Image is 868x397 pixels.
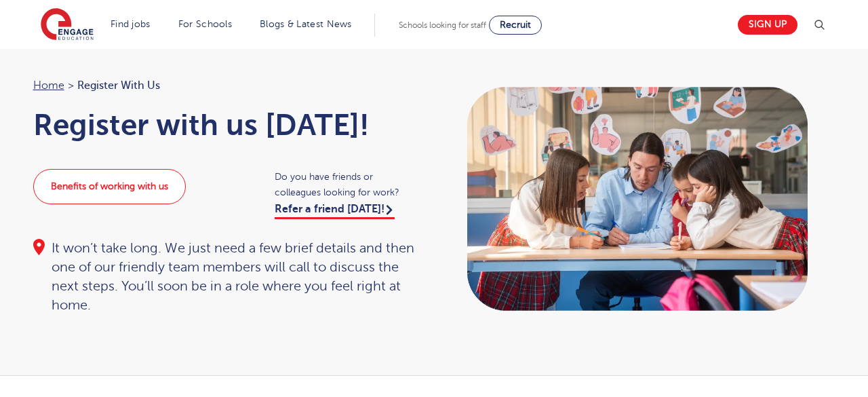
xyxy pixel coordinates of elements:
a: Find jobs [111,19,151,29]
a: Recruit [489,16,542,35]
a: Refer a friend [DATE]! [275,203,395,219]
span: Register with us [77,77,160,94]
nav: breadcrumb [33,77,421,94]
a: Blogs & Latest News [260,19,352,29]
a: For Schools [178,19,232,29]
a: Home [33,79,64,92]
span: Schools looking for staff [399,20,486,30]
a: Benefits of working with us [33,169,186,204]
span: > [68,79,74,92]
h1: Register with us [DATE]! [33,108,421,142]
span: Recruit [500,20,531,30]
div: It won’t take long. We just need a few brief details and then one of our friendly team members wi... [33,239,421,315]
a: Sign up [738,15,797,35]
span: Do you have friends or colleagues looking for work? [275,169,420,200]
img: Engage Education [41,8,94,42]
